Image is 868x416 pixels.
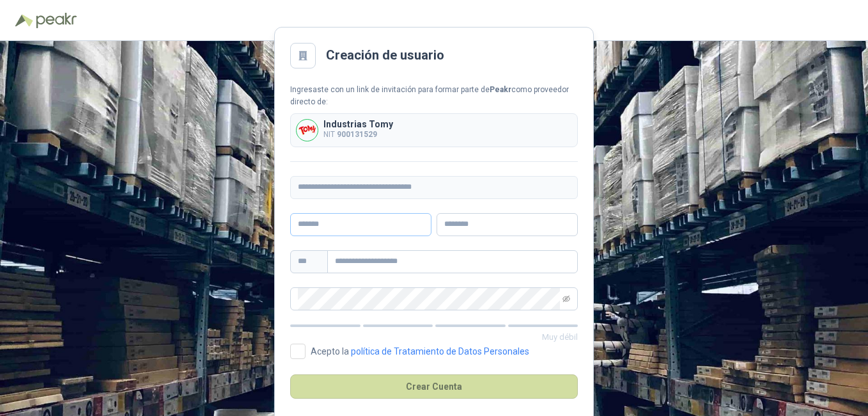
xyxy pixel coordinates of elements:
img: Peakr [36,13,77,28]
p: Muy débil [290,331,578,344]
h2: Creación de usuario [326,45,444,65]
p: NIT [323,129,393,141]
img: Logo [15,14,33,27]
b: 900131529 [337,130,377,139]
img: Company Logo [297,120,318,141]
span: Acepto la [306,347,534,356]
b: Peakr [490,85,511,94]
p: Industrias Tomy [323,120,393,129]
span: eye-invisible [562,295,570,303]
a: política de Tratamiento de Datos Personales [351,346,529,356]
div: Ingresaste con un link de invitación para formar parte de como proveedor directo de: [290,84,578,108]
button: Crear Cuenta [290,374,578,399]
